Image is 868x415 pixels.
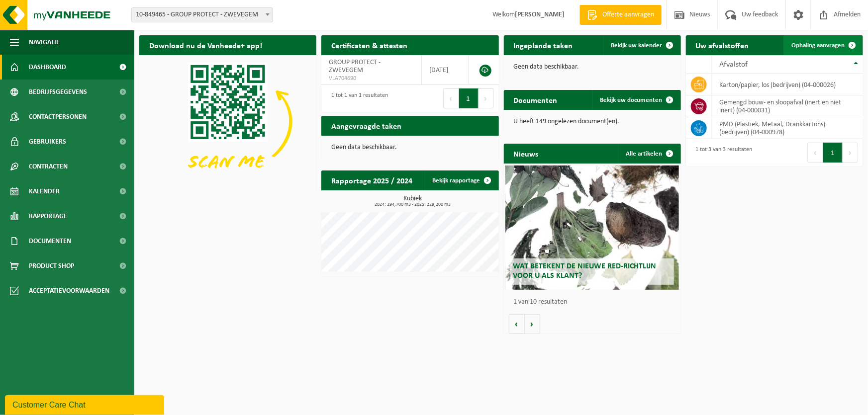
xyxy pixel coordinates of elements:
button: Vorige [509,314,525,334]
a: Alle artikelen [618,144,680,164]
span: Rapportage [29,204,67,229]
span: GROUP PROTECT - ZWEVEGEM [329,59,381,74]
button: Previous [443,88,459,108]
h2: Uw afvalstoffen [686,35,759,55]
iframe: chat widget [5,393,166,415]
span: Contracten [29,154,68,179]
a: Bekijk uw kalender [603,35,680,55]
span: Acceptatievoorwaarden [29,278,109,303]
h3: Kubiek [326,195,498,207]
span: 10-849465 - GROUP PROTECT - ZWEVEGEM [131,7,273,22]
button: Next [479,88,494,108]
span: VLA704690 [329,75,414,83]
a: Ophaling aanvragen [783,35,862,55]
span: Documenten [29,229,71,253]
div: 1 tot 1 van 1 resultaten [326,87,388,109]
h2: Aangevraagde taken [321,116,411,135]
span: Kalender [29,179,60,204]
span: 2024: 294,700 m3 - 2025: 229,200 m3 [326,202,498,207]
span: Offerte aanvragen [600,10,657,20]
span: Contactpersonen [29,104,87,129]
h2: Download nu de Vanheede+ app! [139,35,272,55]
td: karton/papier, los (bedrijven) (04-000026) [712,74,863,95]
button: 1 [459,88,479,108]
span: Bedrijfsgegevens [29,80,87,104]
h2: Documenten [504,90,568,109]
a: Bekijk uw documenten [592,90,680,110]
span: 10-849465 - GROUP PROTECT - ZWEVEGEM [132,8,273,22]
p: Geen data beschikbaar. [514,64,671,71]
span: Afvalstof [720,61,748,69]
strong: [PERSON_NAME] [515,11,565,18]
h2: Nieuws [504,144,549,163]
span: Bekijk uw kalender [611,42,663,49]
p: U heeft 149 ongelezen document(en). [514,118,671,125]
p: 1 van 10 resultaten [514,299,676,306]
button: Previous [807,143,823,163]
span: Ophaling aanvragen [791,42,845,49]
button: Volgende [525,314,540,334]
div: 1 tot 3 van 3 resultaten [691,142,753,164]
span: Gebruikers [29,129,66,154]
span: Navigatie [29,30,60,55]
p: Geen data beschikbaar. [331,144,488,151]
h2: Certificaten & attesten [321,35,417,55]
h2: Ingeplande taken [504,35,583,55]
td: gemengd bouw- en sloopafval (inert en niet inert) (04-000031) [712,95,863,117]
td: [DATE] [422,55,469,85]
h2: Rapportage 2025 / 2024 [321,170,422,190]
button: 1 [823,143,843,163]
a: Offerte aanvragen [579,5,662,25]
a: Bekijk rapportage [425,170,498,190]
button: Next [843,143,858,163]
span: Bekijk uw documenten [600,97,663,103]
td: PMD (Plastiek, Metaal, Drankkartons) (bedrijven) (04-000978) [712,117,863,139]
span: Wat betekent de nieuwe RED-richtlijn voor u als klant? [513,262,656,280]
img: Download de VHEPlus App [139,55,316,188]
span: Product Shop [29,253,74,278]
span: Dashboard [29,55,66,80]
a: Wat betekent de nieuwe RED-richtlijn voor u als klant? [505,166,679,290]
